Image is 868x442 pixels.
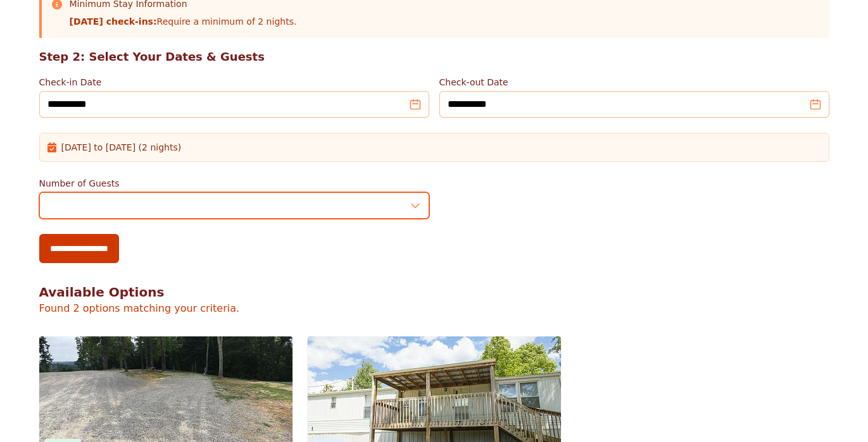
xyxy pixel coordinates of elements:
span: [DATE] to [DATE] (2 nights) [61,141,182,154]
label: Number of Guests [39,177,429,190]
h2: Available Options [39,283,829,301]
p: Require a minimum of 2 nights. [70,15,297,28]
p: Found 2 options matching your criteria. [39,301,829,316]
label: Check-in Date [39,76,429,89]
strong: [DATE] check-ins: [70,16,157,27]
h2: Step 2: Select Your Dates & Guests [39,48,829,66]
label: Check-out Date [439,76,829,89]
